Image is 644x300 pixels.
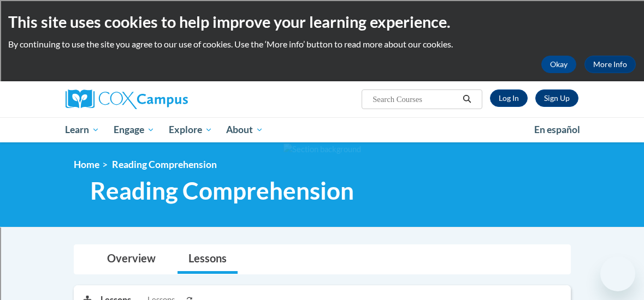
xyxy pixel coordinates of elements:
img: Section background [283,143,361,155]
a: Home [74,159,99,170]
span: Engage [114,123,155,136]
button: Search [459,93,475,106]
span: About [226,123,263,136]
span: En español [534,124,580,135]
a: Log In [490,89,528,107]
input: Search Courses [371,93,459,106]
iframe: Button to launch messaging window [600,256,635,291]
span: Reading Comprehension [112,159,217,170]
span: Explore [169,123,212,136]
span: Reading Comprehension [90,176,354,205]
a: Engage [107,117,162,142]
a: Learn [58,117,107,142]
a: About [219,117,270,142]
div: Main menu [57,117,587,142]
a: Explore [162,117,220,142]
img: Cox Campus [66,89,188,109]
a: Cox Campus [66,89,226,109]
span: Learn [65,123,99,136]
a: En español [527,118,587,141]
a: Register [535,89,578,107]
